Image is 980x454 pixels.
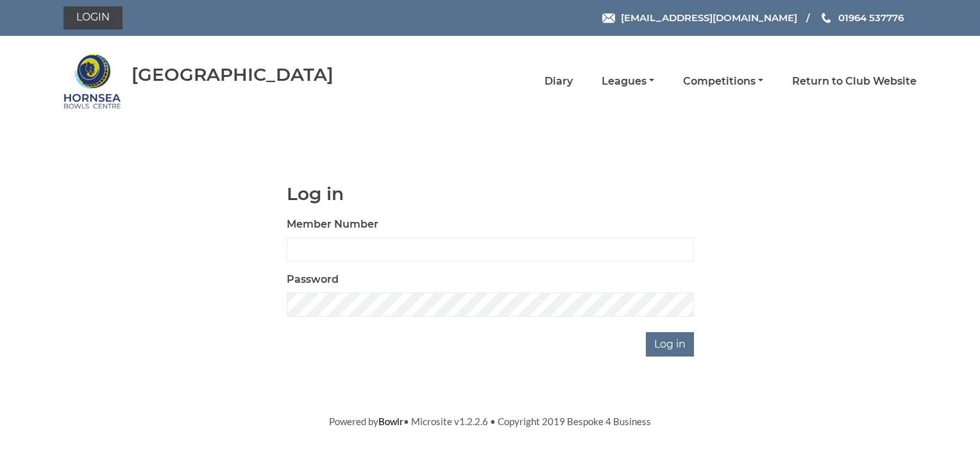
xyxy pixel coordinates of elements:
a: Phone us 01964 537776 [820,10,904,25]
span: [EMAIL_ADDRESS][DOMAIN_NAME] [621,12,797,24]
h1: Log in [287,184,694,204]
div: [GEOGRAPHIC_DATA] [131,65,334,85]
label: Password [287,272,339,287]
img: Email [602,13,615,23]
img: Hornsea Bowls Centre [63,53,121,110]
a: Competitions [683,74,763,88]
a: Email [EMAIL_ADDRESS][DOMAIN_NAME] [602,10,797,25]
a: Leagues [602,74,654,88]
input: Log in [646,332,694,357]
img: Phone us [822,13,831,23]
a: Return to Club Website [792,74,917,88]
span: 01964 537776 [838,12,904,24]
label: Member Number [287,217,378,232]
a: Login [63,6,122,29]
a: Diary [545,74,573,88]
span: Powered by • Microsite v1.2.2.6 • Copyright 2019 Bespoke 4 Business [329,416,651,427]
a: Bowlr [378,416,403,427]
